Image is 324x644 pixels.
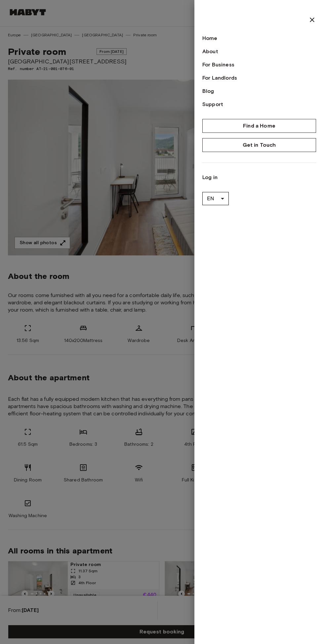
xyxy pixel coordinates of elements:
a: For Business [202,61,316,69]
div: EN [202,189,229,208]
a: About [202,48,316,56]
a: For Landlords [202,74,316,82]
a: Get in Touch [202,138,316,152]
a: Blog [202,87,316,95]
a: Find a Home [202,119,316,133]
a: Log in [202,173,316,181]
a: Support [202,100,316,108]
a: Home [202,34,316,42]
